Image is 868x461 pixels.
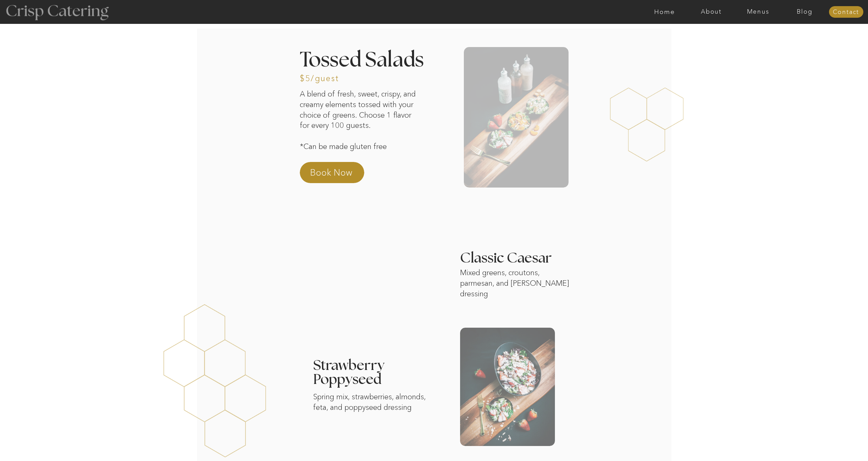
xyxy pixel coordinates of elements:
[829,9,863,16] a: Contact
[313,392,432,415] p: Spring mix, strawberries, almonds, feta, and poppyseed dressing
[310,166,370,183] a: Book Now
[460,268,573,286] p: Mixed greens, croutons, parmesan, and [PERSON_NAME] dressing
[735,9,781,15] a: Menus
[688,9,735,15] a: About
[460,251,591,258] h3: Classic Caesar
[313,359,435,365] h3: Strawberry Poppyseed
[300,89,416,150] p: A blend of fresh, sweet, crispy, and creamy elements tossed with your choice of greens. Choose 1 ...
[300,74,339,81] h3: $5/guest
[641,9,688,15] a: Home
[300,50,431,68] h2: Tossed Salads
[781,9,828,15] a: Blog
